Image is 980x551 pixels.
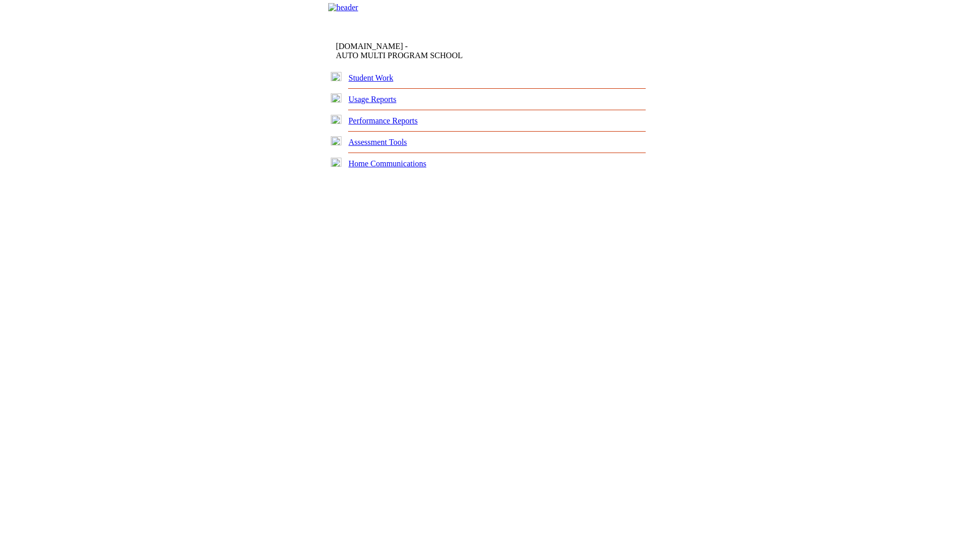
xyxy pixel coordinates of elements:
img: plus.gif [331,115,341,124]
a: Student Work [349,73,394,82]
img: plus.gif [331,93,341,103]
a: Usage Reports [349,95,397,104]
img: plus.gif [331,136,341,145]
img: plus.gif [331,72,341,81]
a: Assessment Tools [349,138,407,146]
a: Performance Reports [349,116,418,125]
a: Home Communications [349,159,426,168]
img: plus.gif [331,158,341,167]
img: header [328,3,358,12]
nobr: AUTO MULTI PROGRAM SCHOOL [336,51,462,60]
td: [DOMAIN_NAME] - [336,42,524,60]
